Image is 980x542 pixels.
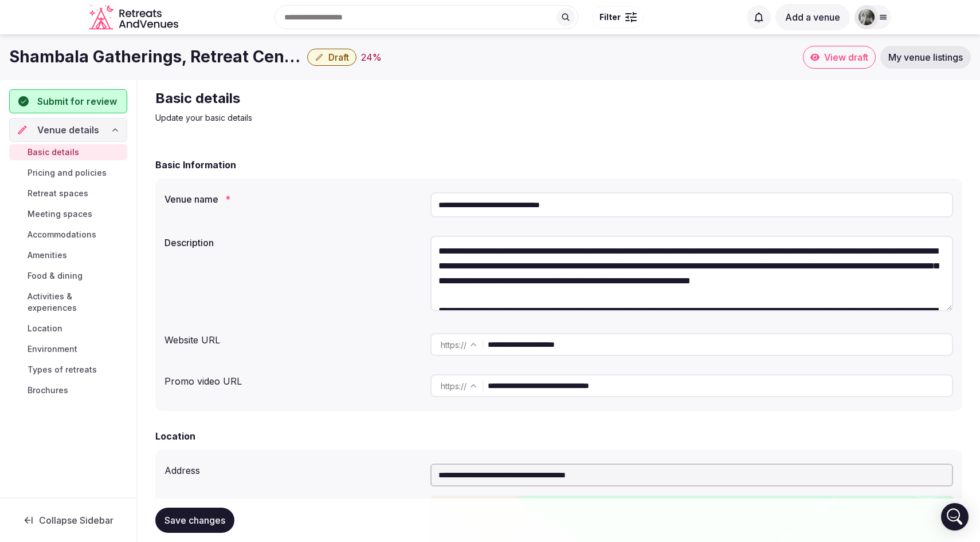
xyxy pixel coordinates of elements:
span: My venue listings [888,52,963,63]
span: Collapse Sidebar [39,515,113,526]
button: Save changes [155,508,234,533]
a: Amenities [9,247,127,263]
img: melissanunezbrown [859,9,875,25]
a: Food & dining [9,268,127,284]
button: Submit for review [9,89,127,113]
span: Accommodations [28,229,96,240]
button: Filter [592,6,644,28]
a: Basic details [9,144,127,160]
span: Amenities [28,250,67,261]
a: View draft [803,46,876,69]
span: Basic details [28,147,79,158]
a: Retreat spaces [9,185,127,201]
a: Add a venue [775,11,850,23]
a: Accommodations [9,227,127,243]
a: Meeting spaces [9,206,127,222]
span: Save changes [164,515,225,526]
p: Update your basic details [155,112,540,124]
span: Pricing and policies [28,167,107,179]
a: Visit the homepage [89,5,181,30]
div: Open Intercom Messenger [941,503,969,531]
span: Meeting spaces [28,208,92,220]
a: My venue listings [880,46,971,69]
div: Address [164,459,421,477]
span: Types of retreats [28,364,97,375]
svg: Retreats and Venues company logo [89,5,181,30]
label: Venue name [164,195,421,204]
button: Add a venue [775,4,850,30]
span: Draft [328,52,349,63]
h2: Basic Information [155,158,236,172]
button: Collapse Sidebar [9,508,127,533]
a: Types of retreats [9,362,127,378]
span: Submit for review [37,94,117,108]
a: Activities & experiences [9,288,127,316]
div: Promo video URL [164,370,421,388]
span: View draft [824,52,868,63]
button: 24% [361,50,382,64]
span: Brochures [28,385,68,396]
button: Draft [307,49,356,66]
h2: Basic details [155,89,540,108]
div: 24 % [361,50,382,64]
a: Environment [9,341,127,357]
a: Pricing and policies [9,165,127,181]
span: Retreat spaces [28,188,88,199]
h2: Location [155,429,195,443]
span: Activities & experiences [28,291,123,314]
label: Description [164,238,421,247]
div: Website URL [164,329,421,347]
span: Location [28,323,62,334]
span: Food & dining [28,270,83,282]
span: Venue details [37,123,99,137]
h1: Shambala Gatherings, Retreat Center [9,46,303,68]
span: Filter [599,11,621,23]
a: Location [9,321,127,337]
span: Environment [28,343,77,355]
a: Brochures [9,382,127,398]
